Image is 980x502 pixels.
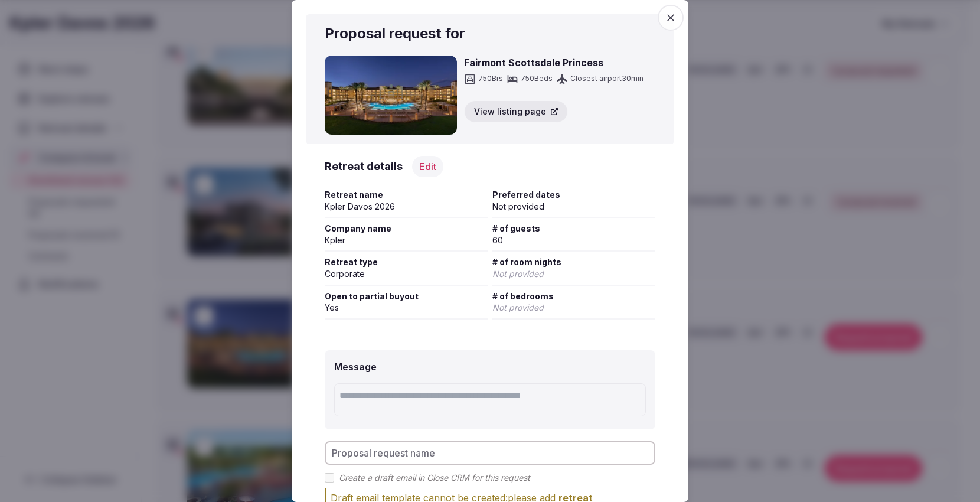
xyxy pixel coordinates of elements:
a: View listing page [464,100,643,123]
h3: Retreat details [325,159,403,174]
span: Open to partial buyout [325,291,488,302]
span: # of bedrooms [492,291,655,302]
span: Preferred dates [492,189,655,201]
div: Yes [325,302,488,314]
div: 60 [492,234,655,246]
span: Retreat type [325,256,488,268]
span: # of room nights [492,256,655,268]
h2: Proposal request for [325,24,655,44]
span: Not provided [492,302,544,312]
span: 750 Beds [521,74,553,84]
div: Corporate [325,268,488,280]
div: Kpler [325,234,488,246]
button: View listing page [464,100,568,123]
span: 750 Brs [478,74,503,84]
label: Message [334,361,377,373]
span: Company name [325,223,488,234]
button: Edit [412,156,443,177]
label: Create a draft email in Close CRM for this request [339,472,530,484]
span: Not provided [492,269,544,279]
span: Closest airport 30 min [570,74,643,84]
img: Fairmont Scottsdale Princess [325,56,457,135]
span: # of guests [492,223,655,234]
h3: Fairmont Scottsdale Princess [464,56,643,70]
div: Kpler Davos 2026 [325,201,488,213]
div: Not provided [492,201,655,213]
span: Retreat name [325,189,488,201]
